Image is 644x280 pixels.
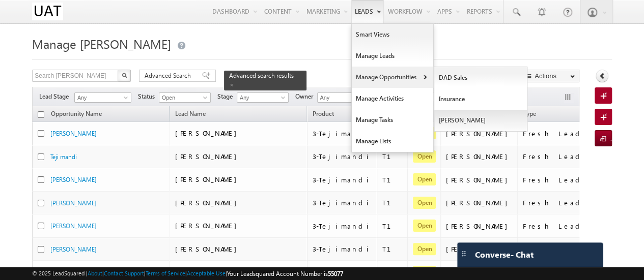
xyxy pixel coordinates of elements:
[446,198,513,207] div: [PERSON_NAME]
[382,175,403,184] div: T1
[446,152,513,161] div: [PERSON_NAME]
[523,110,536,117] span: Type
[382,198,403,207] div: T1
[146,270,185,276] a: Terms of Service
[413,173,436,185] span: Open
[50,222,97,230] a: [PERSON_NAME]
[523,152,583,161] div: Fresh Lead
[352,24,433,45] a: Smart Views
[446,175,513,184] div: [PERSON_NAME]
[39,92,73,101] span: Lead Stage
[413,220,436,232] span: Open
[523,175,583,184] div: Fresh Lead
[352,131,433,152] a: Manage Lists
[475,250,534,259] span: Converse - Chat
[38,111,44,118] input: Check all records
[50,176,97,183] a: [PERSON_NAME]
[382,152,403,161] div: T1
[352,88,433,109] a: Manage Activities
[523,198,583,207] div: Fresh Lead
[295,92,317,101] span: Owner
[170,108,211,121] span: Lead Name
[313,222,372,231] div: 3-Tejimandi
[313,110,334,117] span: Product
[352,45,433,67] a: Manage Leads
[313,175,372,184] div: 3-Tejimandi
[88,270,102,276] a: About
[523,222,583,231] div: Fresh Lead
[523,129,583,138] div: Fresh Lead
[413,197,436,209] span: Open
[51,110,102,117] span: Opportunity Name
[237,93,286,102] span: Any
[32,36,171,52] span: Manage [PERSON_NAME]
[382,222,403,231] div: T1
[352,67,433,88] a: Manage Opportunities
[175,129,242,137] span: [PERSON_NAME]
[145,71,194,80] span: Advanced Search
[187,270,226,276] a: Acceptable Use
[175,198,242,207] span: [PERSON_NAME]
[175,175,242,183] span: [PERSON_NAME]
[237,92,289,103] a: Any
[434,110,527,131] a: [PERSON_NAME]
[352,109,433,131] a: Manage Tasks
[518,108,541,121] a: Type
[50,130,97,137] a: [PERSON_NAME]
[413,266,436,278] span: Open
[413,243,436,255] span: Open
[434,88,527,110] a: Insurance
[229,72,294,79] span: Advanced search results
[521,70,579,82] button: Actions
[50,199,97,207] a: [PERSON_NAME]
[328,270,343,277] span: 55077
[159,93,208,102] span: Open
[217,92,237,101] span: Stage
[104,270,144,276] a: Contact Support
[227,270,343,277] span: Your Leadsquared Account Number is
[175,152,242,161] span: [PERSON_NAME]
[75,93,128,102] span: Any
[313,198,372,207] div: 3-Tejimandi
[46,108,107,121] a: Opportunity Name
[50,245,97,253] a: [PERSON_NAME]
[313,152,372,161] div: 3-Tejimandi
[175,221,242,230] span: [PERSON_NAME]
[460,250,468,258] img: carter-drag
[32,3,63,20] img: Custom Logo
[382,244,403,254] div: T1
[159,92,211,103] a: Open
[413,150,436,163] span: Open
[313,129,372,138] div: 3-Tejimandi
[434,67,527,88] a: DAD Sales
[122,73,127,78] img: Search
[32,269,343,278] span: © 2025 LeadSquared | | | | |
[175,244,242,253] span: [PERSON_NAME]
[446,222,513,231] div: [PERSON_NAME]
[446,129,513,138] div: [PERSON_NAME]
[317,92,369,103] input: Type to Search
[446,244,513,254] div: [PERSON_NAME]
[50,153,77,161] a: Teji mandi
[74,92,131,103] a: Any
[138,92,159,101] span: Status
[313,244,372,254] div: 3-Tejimandi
